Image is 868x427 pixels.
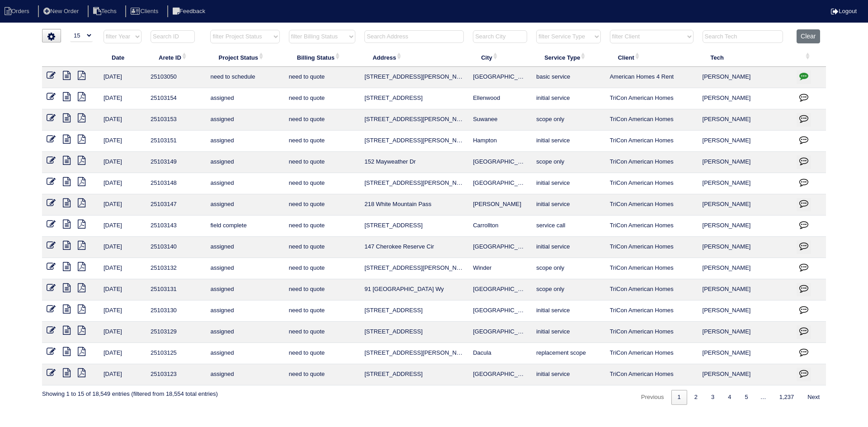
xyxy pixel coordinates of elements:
td: TriCon American Homes [605,109,698,131]
th: Date [99,48,146,67]
td: [PERSON_NAME] [698,237,793,258]
td: TriCon American Homes [605,258,698,279]
th: Project Status: activate to sort column ascending [206,48,284,67]
td: Dacula [468,343,532,364]
td: [PERSON_NAME] [698,364,793,385]
td: TriCon American Homes [605,131,698,152]
td: assigned [206,194,284,216]
td: 25103050 [146,67,206,88]
td: need to quote [284,300,360,322]
td: TriCon American Homes [605,322,698,343]
td: Carrollton [468,216,532,237]
td: TriCon American Homes [605,173,698,194]
td: [GEOGRAPHIC_DATA] [468,67,532,88]
td: initial service [532,131,605,152]
td: assigned [206,88,284,109]
td: [DATE] [99,109,146,131]
td: assigned [206,364,284,385]
td: TriCon American Homes [605,343,698,364]
td: scope only [532,279,605,300]
td: [DATE] [99,322,146,343]
td: assigned [206,152,284,173]
td: 25103125 [146,343,206,364]
input: Search City [473,30,527,43]
td: initial service [532,300,605,322]
td: [DATE] [99,343,146,364]
th: Billing Status: activate to sort column ascending [284,48,360,67]
a: 5 [738,390,754,405]
td: [PERSON_NAME] [698,88,793,109]
td: scope only [532,109,605,131]
td: 25103149 [146,152,206,173]
td: [DATE] [99,131,146,152]
a: 3 [705,390,721,405]
td: [DATE] [99,216,146,237]
td: assigned [206,109,284,131]
td: 25103132 [146,258,206,279]
td: [PERSON_NAME] [698,194,793,216]
a: 1 [671,390,687,405]
td: initial service [532,237,605,258]
td: 25103143 [146,216,206,237]
td: assigned [206,173,284,194]
td: [DATE] [99,152,146,173]
td: [STREET_ADDRESS] [360,364,468,385]
td: initial service [532,173,605,194]
a: Techs [88,8,124,14]
td: assigned [206,322,284,343]
li: Clients [125,5,165,18]
td: 152 Mayweather Dr [360,152,468,173]
a: 1,237 [773,390,801,405]
th: City: activate to sort column ascending [468,48,532,67]
td: TriCon American Homes [605,237,698,258]
td: need to quote [284,109,360,131]
td: [DATE] [99,173,146,194]
td: TriCon American Homes [605,279,698,300]
a: Next [801,390,826,405]
th: : activate to sort column ascending [792,48,826,67]
td: [PERSON_NAME] [698,258,793,279]
td: 25103140 [146,237,206,258]
td: 25103130 [146,300,206,322]
td: [PERSON_NAME] [698,279,793,300]
td: Hampton [468,131,532,152]
td: [PERSON_NAME] [698,67,793,88]
td: Suwanee [468,109,532,131]
td: [DATE] [99,364,146,385]
td: [PERSON_NAME] [698,322,793,343]
td: [DATE] [99,237,146,258]
th: Tech [698,48,793,67]
td: [PERSON_NAME] [468,194,532,216]
td: [PERSON_NAME] [698,300,793,322]
a: New Order [38,8,86,14]
li: Feedback [167,5,212,18]
td: assigned [206,279,284,300]
td: 25103129 [146,322,206,343]
td: initial service [532,88,605,109]
a: Logout [831,8,857,14]
th: Arete ID: activate to sort column ascending [146,48,206,67]
td: 218 White Mountain Pass [360,194,468,216]
td: need to quote [284,152,360,173]
td: [PERSON_NAME] [698,343,793,364]
td: [STREET_ADDRESS] [360,216,468,237]
td: [PERSON_NAME] [698,152,793,173]
td: need to quote [284,67,360,88]
td: replacement scope [532,343,605,364]
td: [DATE] [99,88,146,109]
td: assigned [206,300,284,322]
input: Search ID [151,30,195,43]
td: 25103154 [146,88,206,109]
li: Techs [88,5,124,18]
td: Ellenwood [468,88,532,109]
td: need to quote [284,88,360,109]
td: [GEOGRAPHIC_DATA] [468,152,532,173]
td: [PERSON_NAME] [698,173,793,194]
th: Client: activate to sort column ascending [605,48,698,67]
button: Clear [797,29,820,43]
td: TriCon American Homes [605,152,698,173]
td: need to schedule [206,67,284,88]
input: Search Address [364,30,464,43]
span: … [755,394,772,400]
td: Winder [468,258,532,279]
